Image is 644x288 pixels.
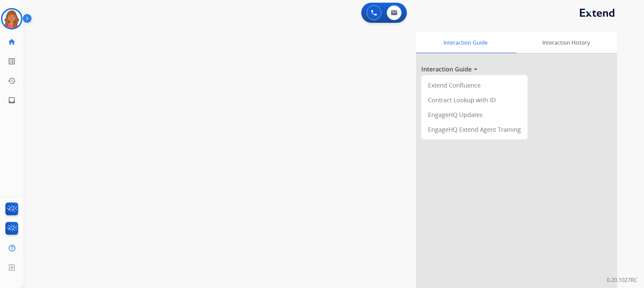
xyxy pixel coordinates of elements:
[424,122,525,137] div: EngageHQ Extend Agent Training
[424,93,525,107] div: Contract Lookup with ID
[2,9,21,28] img: avatar
[424,107,525,122] div: EngageHQ Updates
[515,32,617,53] div: Interaction History
[8,57,16,65] mat-icon: list_alt
[416,32,515,53] div: Interaction Guide
[8,77,16,85] mat-icon: history
[424,78,525,93] div: Extend Confluence
[8,96,16,104] mat-icon: inbox
[607,276,637,284] p: 0.20.1027RC
[8,38,16,46] mat-icon: home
